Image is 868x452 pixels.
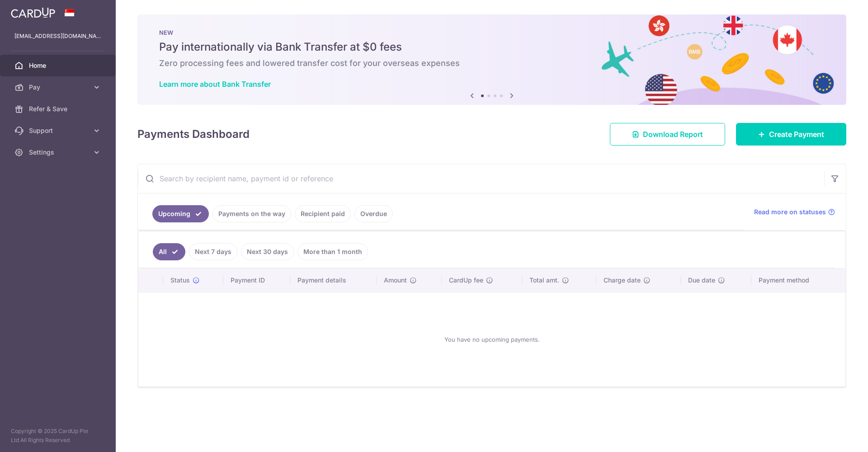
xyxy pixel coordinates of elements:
[297,243,368,260] a: More than 1 month
[159,40,825,54] h5: Pay internationally via Bank Transfer at $0 fees
[688,276,715,285] span: Due date
[384,276,407,285] span: Amount
[754,207,835,217] a: Read more on statuses
[241,243,294,260] a: Next 30 days
[159,29,825,36] p: NEW
[751,268,845,292] th: Payment method
[736,123,846,146] a: Create Payment
[149,300,835,379] div: You have no upcoming payments.
[14,32,101,41] p: [EMAIL_ADDRESS][DOMAIN_NAME]
[604,276,641,285] span: Charge date
[137,14,846,105] img: Bank transfer banner
[212,205,291,222] a: Payments on the way
[29,83,89,92] span: Pay
[223,268,290,292] th: Payment ID
[769,129,824,140] span: Create Payment
[290,268,377,292] th: Payment details
[643,129,703,140] span: Download Report
[138,164,824,193] input: Search by recipient name, payment id or reference
[754,207,826,217] span: Read more on statuses
[29,104,89,113] span: Refer & Save
[189,243,237,260] a: Next 7 days
[152,205,209,222] a: Upcoming
[29,61,89,70] span: Home
[153,243,185,260] a: All
[11,7,55,18] img: CardUp
[159,58,825,69] h6: Zero processing fees and lowered transfer cost for your overseas expenses
[29,148,89,157] span: Settings
[159,80,271,89] a: Learn more about Bank Transfer
[29,126,89,135] span: Support
[354,205,393,222] a: Overdue
[137,126,250,142] h4: Payments Dashboard
[170,276,190,285] span: Status
[529,276,559,285] span: Total amt.
[295,205,351,222] a: Recipient paid
[610,123,725,146] a: Download Report
[449,276,483,285] span: CardUp fee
